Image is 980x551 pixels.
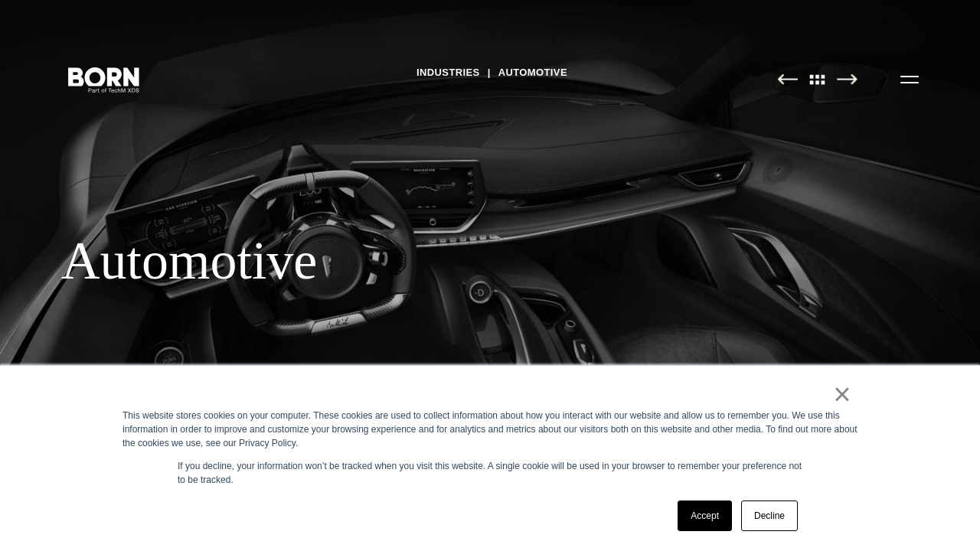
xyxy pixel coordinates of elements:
[741,500,798,531] a: Decline
[837,73,857,85] img: Next Page
[802,73,834,85] img: All Pages
[61,230,919,292] div: Automotive
[416,61,480,84] a: Industries
[178,459,802,487] p: If you decline, your information won’t be tracked when you visit this website. A single cookie wi...
[678,500,732,531] a: Accept
[122,409,857,450] div: This website stores cookies on your computer. These cookies are used to collect information about...
[777,73,798,85] img: Previous Page
[498,61,567,84] a: Automotive
[833,387,851,401] a: ×
[891,63,928,95] button: Open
